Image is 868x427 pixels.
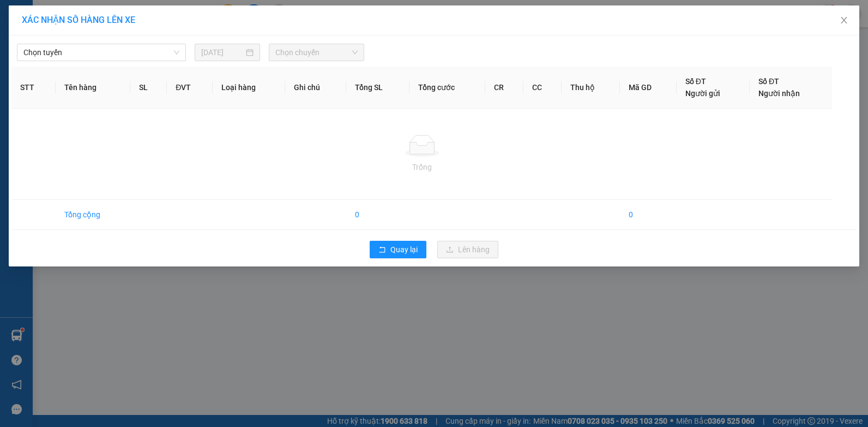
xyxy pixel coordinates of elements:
[829,5,859,36] button: Close
[56,200,130,230] td: Tổng cộng
[346,67,409,109] th: Tổng SL
[523,67,562,109] th: CC
[562,67,620,109] th: Thu hộ
[378,246,386,254] span: rollback
[840,16,848,25] span: close
[390,244,418,256] span: Quay lại
[620,67,677,109] th: Mã GD
[346,200,409,230] td: 0
[213,67,285,109] th: Loại hàng
[758,77,779,86] span: Số ĐT
[685,89,720,98] span: Người gửi
[758,89,800,98] span: Người nhận
[285,67,346,109] th: Ghi chú
[167,67,213,109] th: ĐVT
[11,67,56,109] th: STT
[56,67,130,109] th: Tên hàng
[22,15,135,25] span: XÁC NHẬN SỐ HÀNG LÊN XE
[409,67,485,109] th: Tổng cước
[275,44,357,61] span: Chọn chuyến
[685,77,706,86] span: Số ĐT
[130,67,167,109] th: SL
[23,44,179,61] span: Chọn tuyến
[620,200,677,230] td: 0
[370,241,426,258] button: rollbackQuay lại
[20,161,823,173] div: Trống
[485,67,523,109] th: CR
[201,46,244,58] input: 12/08/2025
[437,241,498,258] button: uploadLên hàng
